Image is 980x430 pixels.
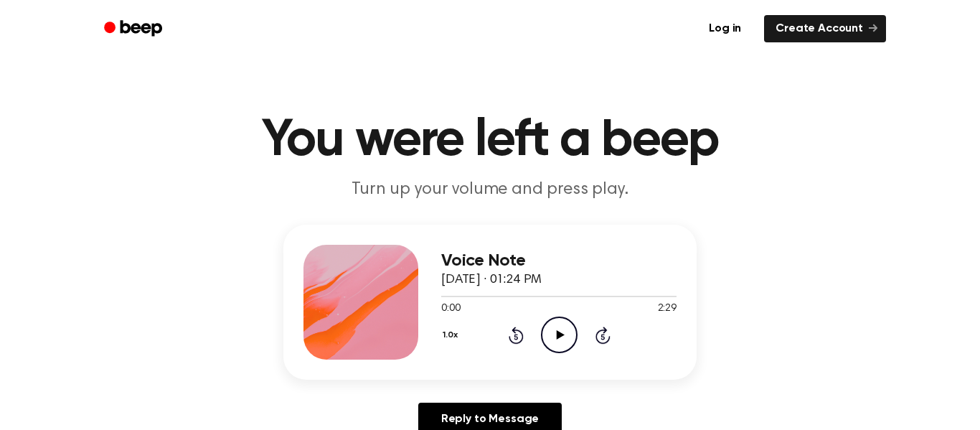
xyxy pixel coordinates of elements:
span: 0:00 [441,302,460,317]
span: 2:29 [658,302,677,317]
h3: Voice Note [441,251,677,271]
a: Beep [94,15,175,43]
a: Create Account [764,15,886,42]
span: [DATE] · 01:24 PM [441,274,542,286]
p: Turn up your volume and press play. [215,178,765,202]
button: 1.0x [441,323,463,347]
h1: You were left a beep [123,115,857,167]
a: Log in [694,12,755,45]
